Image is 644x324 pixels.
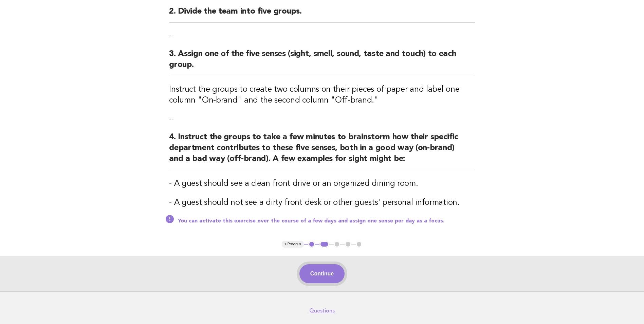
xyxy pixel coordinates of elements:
h2: 4. Instruct the groups to take a few minutes to brainstorm how their specific department contribu... [169,132,475,170]
h2: 2. Divide the team into five groups. [169,6,475,23]
a: Questions [309,307,335,314]
h3: - A guest should see a clean front drive or an organized dining room. [169,178,475,189]
h2: 3. Assign one of the five senses (sight, smell, sound, taste and touch) to each group. [169,49,475,76]
p: -- [169,114,475,124]
button: < Previous [282,241,304,248]
button: Continue [299,264,345,283]
h3: - A guest should not see a dirty front desk or other guests' personal information. [169,197,475,208]
p: You can activate this exercise over the course of a few days and assign one sense per day as a fo... [178,218,475,224]
button: 2 [319,241,329,248]
p: -- [169,31,475,40]
button: 1 [308,241,315,248]
h3: Instruct the groups to create two columns on their pieces of paper and label one column "On-brand... [169,84,475,106]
